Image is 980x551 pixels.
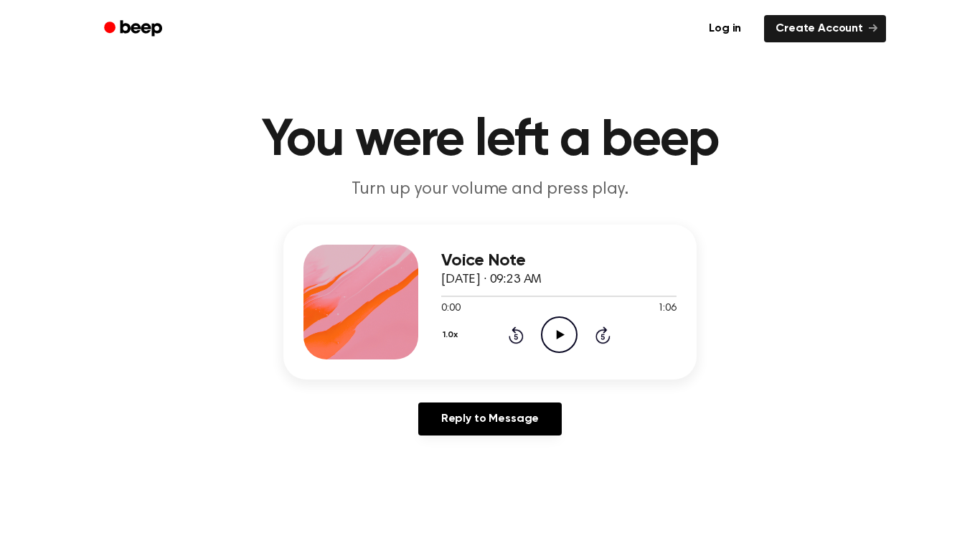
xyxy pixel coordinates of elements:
[694,12,755,45] a: Log in
[764,15,886,42] a: Create Account
[441,251,677,270] h3: Voice Note
[94,15,175,43] a: Beep
[215,178,765,202] p: Turn up your volume and press play.
[658,301,677,316] span: 1:06
[441,301,460,316] span: 0:00
[441,323,463,347] button: 1.0x
[418,402,562,435] a: Reply to Message
[123,115,857,166] h1: You were left a beep
[441,273,542,286] span: [DATE] · 09:23 AM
